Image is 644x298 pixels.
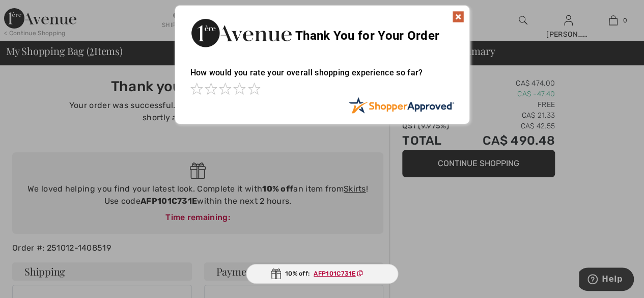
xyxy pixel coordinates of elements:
[271,268,281,279] img: Gift.svg
[190,16,292,50] img: Thank You for Your Order
[295,29,439,43] span: Thank You for Your Order
[314,270,355,277] ins: AFP101C731E
[23,7,44,16] span: Help
[190,58,454,97] div: How would you rate your overall shopping experience so far?
[452,11,464,23] img: x
[246,264,398,284] div: 10% off:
